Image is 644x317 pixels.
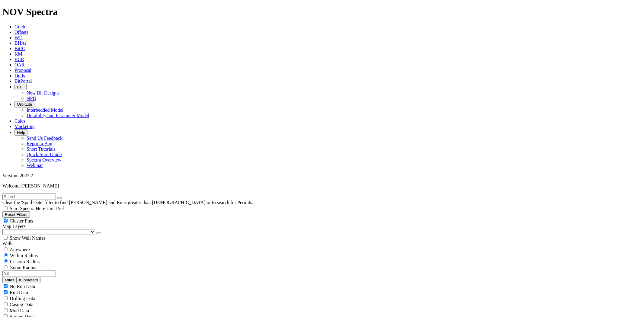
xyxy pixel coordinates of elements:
a: Proposal [14,68,31,73]
a: Short Tutorials [27,146,56,152]
a: BitIQ [14,46,25,51]
span: Casing Data [10,302,34,307]
span: FTT [17,85,24,89]
a: Offsets [14,30,28,35]
a: WD [14,35,23,40]
span: Cluster Pins [10,218,33,223]
a: Marketing [14,124,35,129]
span: Run Data [10,290,28,295]
span: No Run Data [10,284,35,289]
button: Kilometers [17,277,40,283]
span: Start Spectra Here [10,206,45,211]
a: Calcs [14,118,25,123]
a: BCR [14,57,24,62]
span: [PERSON_NAME] [21,183,59,188]
p: Welcome [2,183,642,189]
button: Miles [2,277,17,283]
input: Search [2,194,56,200]
span: Clear the 'Spud Date' filter to find [PERSON_NAME] and Runs greater than [DEMOGRAPHIC_DATA] or to... [2,200,253,205]
span: OrbitLite [17,102,32,107]
a: Durability and Parameter Model [27,113,89,118]
input: 0.0 [2,271,56,277]
a: Dulls [14,73,25,78]
div: Version: 2025.2 [2,173,642,178]
span: Zoom Radius [10,265,36,270]
button: Help [14,129,27,136]
span: Anywhere [10,247,30,252]
span: Mud Data [10,308,29,313]
span: Drilling Data [10,296,35,301]
a: Send Us Feedback [27,136,62,141]
span: Unit Pref [46,206,64,211]
button: FTT [14,84,27,90]
a: BitPortal [14,78,32,84]
span: Help [17,130,25,135]
a: BHAs [14,40,27,46]
a: New Bit Designs [27,90,59,95]
a: NPD [27,96,36,101]
input: Start Spectra Here [4,206,8,210]
a: Guide [14,24,26,29]
span: Map Layers [2,224,26,229]
span: Within Radius [10,253,38,258]
span: Show Well Names [10,235,45,241]
a: Report a Bug [27,141,52,146]
h1: NOV Spectra [2,6,642,18]
a: OAR [14,62,25,67]
a: Webinar [27,163,43,168]
button: Reset Filters [2,211,30,218]
button: OrbitLite [14,101,34,107]
a: Interbedded Model [27,107,63,113]
a: Spectra Overview [27,157,61,162]
div: Wells [2,241,642,246]
a: KM [14,51,22,56]
span: Custom Radius [10,259,40,264]
a: Quick Start Guide [27,152,62,157]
